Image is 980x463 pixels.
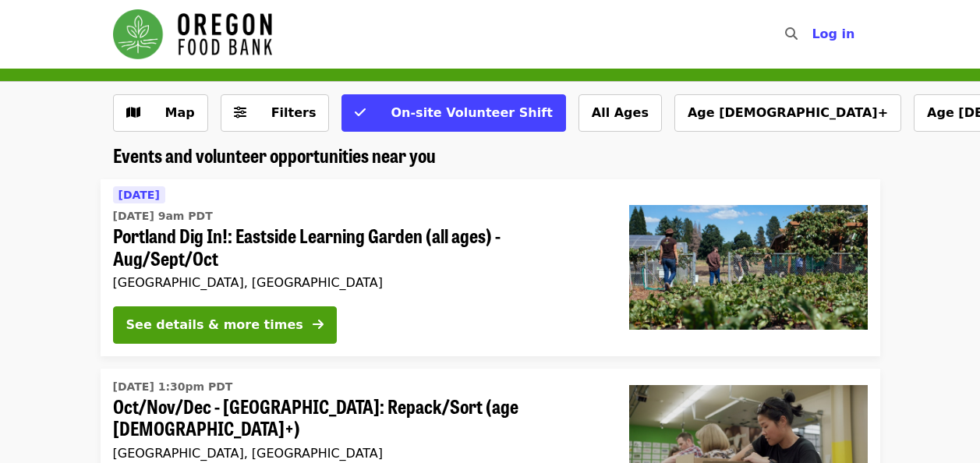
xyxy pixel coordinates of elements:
button: On-site Volunteer Shift [341,94,565,132]
img: Oregon Food Bank - Home [113,9,272,59]
button: All Ages [578,94,662,132]
span: On-site Volunteer Shift [391,105,552,120]
span: Portland Dig In!: Eastside Learning Garden (all ages) - Aug/Sept/Oct [113,224,604,270]
button: Show map view [113,94,208,132]
input: Search [807,16,819,53]
button: Age [DEMOGRAPHIC_DATA]+ [674,94,901,132]
i: search icon [785,27,798,41]
span: Log in [812,27,854,41]
i: map icon [126,105,140,120]
div: [GEOGRAPHIC_DATA], [GEOGRAPHIC_DATA] [113,275,604,290]
i: check icon [355,105,366,120]
span: Events and volunteer opportunities near you [113,141,436,168]
span: Oct/Nov/Dec - [GEOGRAPHIC_DATA]: Repack/Sort (age [DEMOGRAPHIC_DATA]+) [113,395,604,440]
button: Log in [799,19,867,50]
span: Filters [271,105,317,120]
button: Filters (0 selected) [221,94,330,132]
div: [GEOGRAPHIC_DATA], [GEOGRAPHIC_DATA] [113,446,604,461]
i: arrow-right icon [313,317,324,332]
img: Portland Dig In!: Eastside Learning Garden (all ages) - Aug/Sept/Oct organized by Oregon Food Bank [629,205,868,330]
span: Map [165,105,195,120]
a: See details for "Portland Dig In!: Eastside Learning Garden (all ages) - Aug/Sept/Oct" [101,179,880,356]
button: See details & more times [113,306,337,344]
span: [DATE] [119,189,160,201]
time: [DATE] 9am PDT [113,208,213,224]
i: sliders-h icon [234,105,246,120]
time: [DATE] 1:30pm PDT [113,379,233,395]
div: See details & more times [126,316,303,334]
